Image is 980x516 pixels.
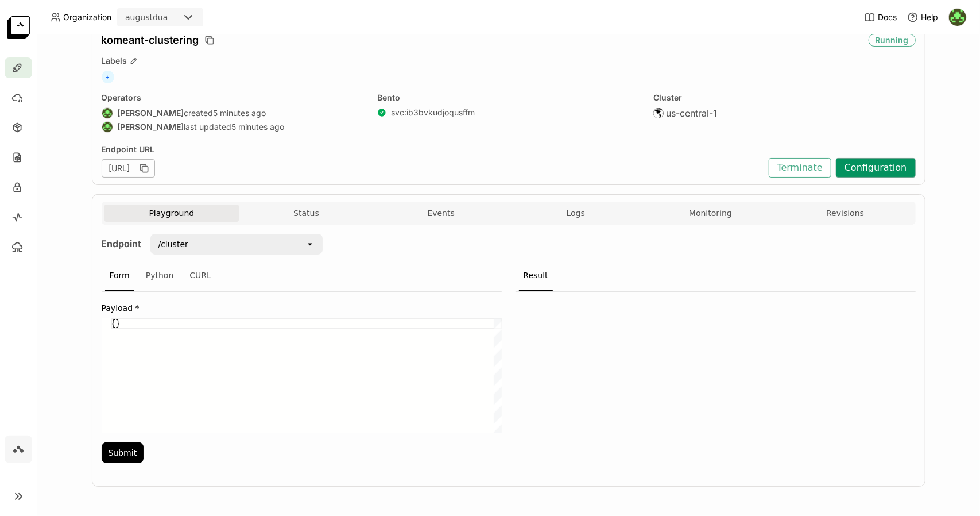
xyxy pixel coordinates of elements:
[102,93,364,103] div: Operators
[169,12,170,24] input: Selected augustdua.
[864,11,897,23] a: Docs
[102,121,364,133] div: last updated
[102,34,199,47] span: komeant-clustering
[836,158,916,178] button: Configuration
[907,11,938,23] div: Help
[239,205,374,222] button: Status
[102,442,144,463] button: Submit
[104,205,239,222] button: Playground
[869,34,916,47] div: Running
[214,108,266,118] span: 5 minutes ago
[643,205,778,222] button: Monitoring
[63,12,111,22] span: Organization
[305,240,315,249] svg: open
[567,208,585,218] span: Logs
[102,71,114,83] span: +
[102,56,916,66] div: Labels
[102,159,155,178] div: [URL]
[118,108,184,118] strong: [PERSON_NAME]
[118,122,184,132] strong: [PERSON_NAME]
[111,319,121,328] span: {}
[102,107,364,119] div: created
[158,238,188,250] div: /cluster
[778,205,913,222] button: Revisions
[102,238,142,249] strong: Endpoint
[921,12,938,22] span: Help
[769,158,831,178] button: Terminate
[141,260,179,291] div: Python
[7,16,30,39] img: logo
[949,9,966,26] img: August Dua
[185,260,216,291] div: CURL
[653,93,916,103] div: Cluster
[374,205,509,222] button: Events
[391,107,475,118] a: svc:ib3bvkudjoqusffm
[102,303,502,313] label: Payload *
[102,108,113,118] img: August Dua
[878,12,897,22] span: Docs
[232,122,285,132] span: 5 minutes ago
[105,260,134,291] div: Form
[189,238,191,250] input: Selected /cluster.
[666,107,717,119] span: us-central-1
[519,260,553,291] div: Result
[102,122,113,132] img: August Dua
[377,93,640,103] div: Bento
[102,144,763,155] div: Endpoint URL
[125,11,168,23] div: augustdua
